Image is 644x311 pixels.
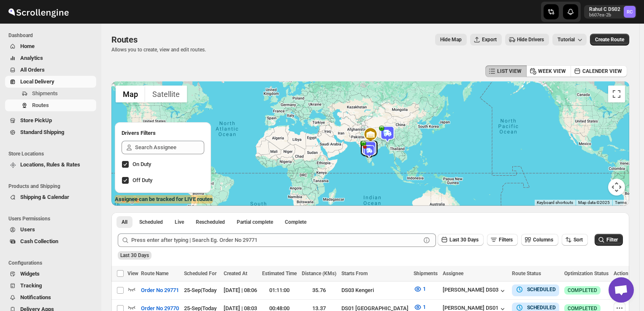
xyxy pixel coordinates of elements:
button: CALENDER VIEW [571,65,627,77]
span: Filters [499,237,513,243]
button: WEEK VIEW [526,65,571,77]
span: Filter [606,237,618,243]
span: Users Permissions [8,215,97,222]
span: Complete [285,219,306,225]
button: Widgets [5,268,96,280]
span: Scheduled For [184,271,216,276]
button: All routes [116,216,133,228]
span: Rahul C DS02 [624,6,636,18]
button: User menu [584,5,636,19]
button: Notifications [5,292,96,303]
span: Standard Shipping [20,129,64,135]
span: All Orders [20,67,45,73]
span: Partial complete [237,219,273,225]
span: Hide Drivers [517,36,544,43]
p: Allows you to create, view and edit routes. [111,46,206,53]
button: Filter [595,234,623,246]
span: Tutorial [557,37,575,43]
span: Users [20,226,35,233]
span: LIST VIEW [497,68,522,75]
span: Action [614,271,628,276]
span: Local Delivery [20,78,54,85]
span: Create Route [595,36,624,43]
span: Last 30 Days [449,237,479,243]
button: Export [470,34,502,46]
span: Sort [574,237,583,243]
span: Last 30 Days [120,252,149,258]
span: 25-Sep | Today [184,287,216,293]
span: Locations, Rules & Rates [20,161,80,168]
button: SCHEDULED [515,285,556,294]
span: Scheduled [139,219,163,225]
button: Cash Collection [5,236,96,247]
button: LIST VIEW [485,65,527,77]
span: Home [20,43,35,49]
span: Store Locations [8,150,97,157]
div: [DATE] | 08:06 [224,286,257,295]
span: Shipping & Calendar [20,194,69,200]
button: Shipments [5,88,96,99]
button: Last 30 Days [438,234,484,246]
span: Store PickUp [20,117,52,123]
button: Order No 29771 [136,284,184,297]
button: Sort [562,234,588,246]
button: Users [5,224,96,236]
button: Routes [5,99,96,111]
span: Tracking [20,282,42,289]
span: Export [482,36,497,43]
div: Open chat [609,277,634,303]
span: Estimated Time [262,271,297,276]
span: View [127,271,138,276]
span: Live [175,219,184,225]
span: On Duty [133,161,151,167]
b: SCHEDULED [527,305,556,311]
p: Rahul C DS02 [589,6,620,13]
img: Google [114,195,141,206]
span: Starts From [341,271,368,276]
span: Products and Shipping [8,183,97,190]
b: SCHEDULED [527,287,556,292]
span: COMPLETED [568,287,597,294]
span: All [122,219,127,225]
button: Hide Drivers [505,34,549,46]
button: [PERSON_NAME] DS03 [443,287,507,295]
span: 1 [423,286,426,292]
a: Open this area in Google Maps (opens a new window) [114,195,141,206]
button: Map camera controls [608,179,625,196]
span: Distance (KMs) [302,271,336,276]
img: ScrollEngine [7,1,70,22]
span: Route Status [512,271,541,276]
button: Tutorial [552,34,587,46]
span: Off Duty [133,177,152,183]
button: Show street map [116,86,145,102]
span: Configurations [8,260,97,266]
button: 1 [409,282,431,296]
span: Routes [111,35,138,45]
text: RC [627,9,633,15]
span: Optimization Status [564,271,609,276]
h2: Drivers Filters [122,129,204,137]
div: 01:11:00 [262,286,297,295]
p: b607ea-2b [589,13,620,18]
span: Hide Map [440,36,462,43]
span: Rescheduled [196,219,225,225]
a: Terms (opens in new tab) [615,200,627,205]
div: 35.76 [302,286,336,295]
button: Tracking [5,280,96,292]
input: Search Assignee [135,141,204,154]
span: Columns [533,237,553,243]
button: Columns [521,234,558,246]
input: Press enter after typing | Search Eg. Order No 29771 [131,233,421,247]
span: Map data ©2025 [578,200,610,205]
button: Create Route [590,34,629,46]
span: Shipments [32,90,58,97]
span: Notifications [20,294,51,300]
button: Toggle fullscreen view [608,86,625,102]
button: Analytics [5,52,96,64]
button: Home [5,40,96,52]
span: CALENDER VIEW [582,68,622,75]
span: Assignee [443,271,463,276]
button: Locations, Rules & Rates [5,159,96,171]
span: WEEK VIEW [538,68,566,75]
